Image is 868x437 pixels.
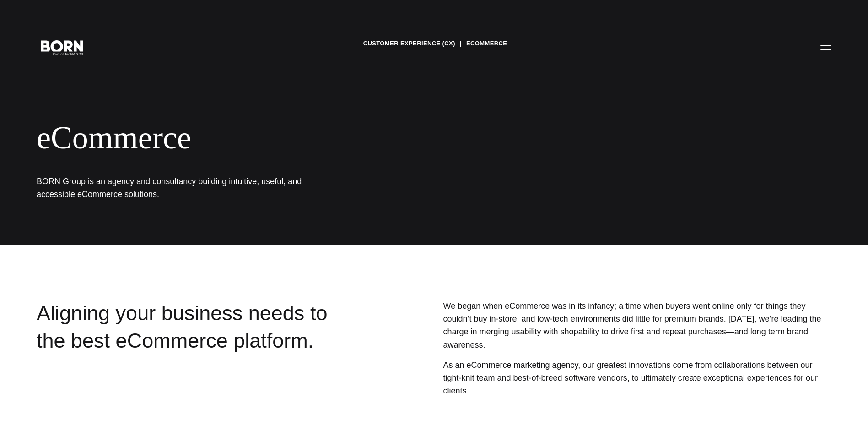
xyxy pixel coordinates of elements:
h1: BORN Group is an agency and consultancy building intuitive, useful, and accessible eCommerce solu... [37,175,311,201]
button: Open [815,38,837,57]
div: eCommerce [37,119,558,157]
a: eCommerce [466,37,507,50]
p: We began when eCommerce was in its infancy; a time when buyers went online only for things they c... [443,300,831,351]
p: As an eCommerce marketing agency, our greatest innovations come from collaborations between our t... [443,359,831,398]
a: Customer Experience (CX) [363,37,455,50]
